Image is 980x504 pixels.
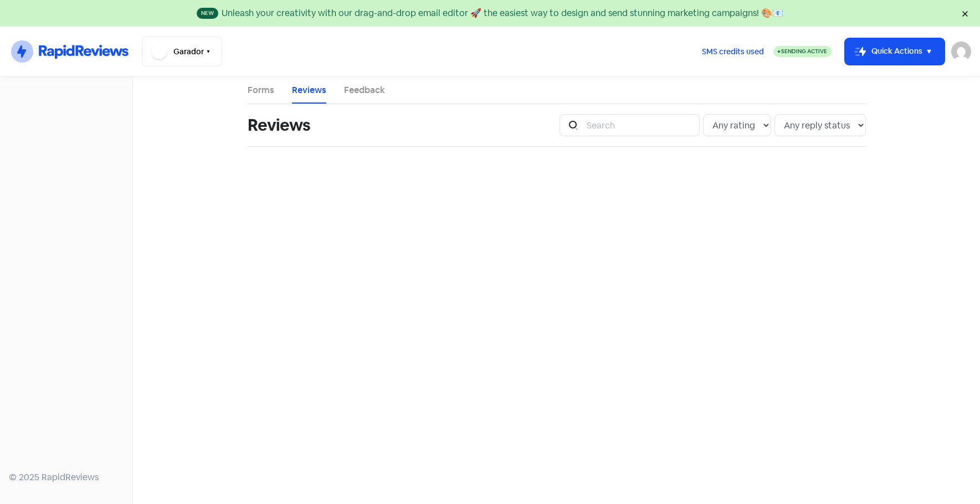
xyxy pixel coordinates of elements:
[692,45,773,56] a: SMS credits used
[9,471,124,484] div: © 2025 RapidReviews
[248,84,274,97] a: Forms
[580,114,700,136] input: Search
[702,46,764,58] span: SMS credits used
[222,7,783,20] div: Unleash your creativity with our drag-and-drop email editor 🚀 the easiest way to design and send ...
[781,48,827,55] span: Sending Active
[197,8,218,19] span: New
[142,37,222,66] button: Garador
[248,107,311,143] h1: Reviews
[344,84,385,97] a: Feedback
[773,45,832,58] a: Sending Active
[845,38,945,65] button: Quick Actions
[292,84,326,97] a: Reviews
[951,42,971,61] img: User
